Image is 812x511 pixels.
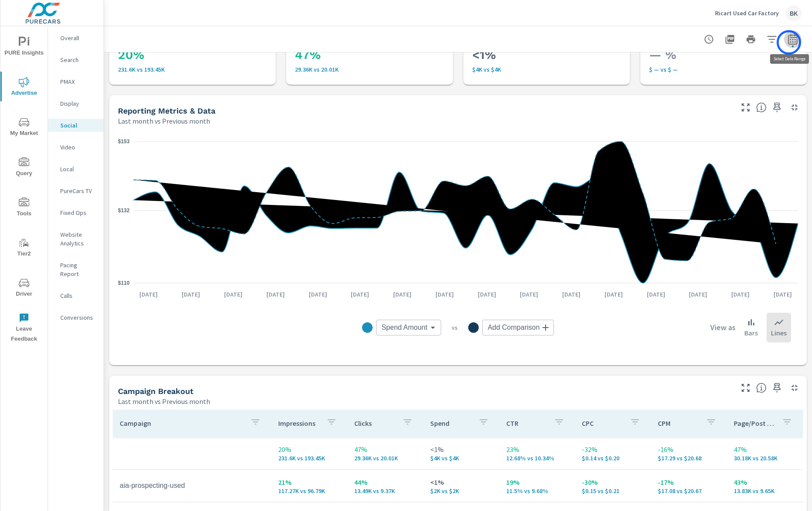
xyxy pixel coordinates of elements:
span: Tier2 [3,238,45,259]
p: 13,486 vs 9,374 [354,487,416,494]
p: Calls [60,291,97,300]
p: 44% [354,477,416,487]
p: 12.68% vs 10.34% [506,455,568,462]
p: $17.29 vs $20.68 [658,455,720,462]
p: 29,357 vs 20,005 [354,455,416,462]
p: 47% [734,444,796,455]
p: Impressions [278,419,319,428]
p: Display [60,99,97,108]
div: Search [48,53,104,66]
p: Ricart Used Car Factory [715,9,779,17]
h3: 47% [295,48,444,62]
p: Conversions [60,313,97,322]
p: Pacing Report [60,261,97,278]
p: 47% [354,444,416,455]
p: 20% [278,444,340,455]
div: nav menu [0,26,48,348]
h6: View as [710,323,736,332]
span: Understand Social data over time and see how metrics compare to each other. [756,102,767,113]
p: [DATE] [303,290,333,299]
p: 23% [506,444,568,455]
td: aia-prospecting-used [113,475,271,497]
div: Calls [48,289,104,302]
p: [DATE] [218,290,249,299]
div: Social [48,119,104,132]
div: Overall [48,31,104,45]
div: Video [48,141,104,154]
button: Minimize Widget [788,381,802,395]
p: Page/Post Action [734,419,775,428]
p: Spend [430,419,471,428]
text: $110 [118,280,130,286]
div: Display [48,97,104,110]
div: PureCars TV [48,184,104,197]
p: $17.08 vs $20.67 [658,487,720,494]
p: Last month vs Previous month [118,396,210,407]
p: $4,005 vs $4,001 [472,66,621,73]
p: [DATE] [472,290,502,299]
p: [DATE] [133,290,164,299]
button: Print Report [742,31,760,48]
div: Website Analytics [48,228,104,250]
h5: Campaign Breakout [118,387,193,396]
p: [DATE] [725,290,756,299]
p: Video [60,143,97,152]
p: 13,829 vs 9,647 [734,487,796,494]
p: -17% [658,477,720,487]
p: [DATE] [556,290,587,299]
button: Minimize Widget [788,100,802,114]
p: <1% [430,477,492,487]
p: [DATE] [598,290,629,299]
p: 117,272 vs 96,791 [278,487,340,494]
p: $ — vs $ — [649,66,798,73]
span: Save this to your personalized report [770,100,784,114]
text: $132 [118,207,130,214]
p: Fixed Ops [60,208,97,217]
div: BK [786,5,802,21]
p: [DATE] [176,290,206,299]
span: Add Comparison [487,323,539,332]
p: Search [60,55,97,64]
p: CPC [582,419,623,428]
p: 19% [506,477,568,487]
div: Conversions [48,311,104,324]
span: Advertise [3,77,45,98]
p: Overall [60,34,97,42]
p: 231,598 vs 193,450 [118,66,267,73]
div: Local [48,162,104,176]
p: 11.5% vs 9.68% [506,487,568,494]
h3: — % [649,48,798,62]
p: PureCars TV [60,186,97,195]
button: Apply Filters [763,31,781,48]
p: [DATE] [345,290,375,299]
p: 231,598 vs 193,450 [278,455,340,462]
button: Make Fullscreen [739,381,753,395]
p: Clicks [354,419,395,428]
p: $2,003 vs $2,001 [430,487,492,494]
button: "Export Report to PDF" [721,31,739,48]
span: Leave Feedback [3,313,45,344]
p: <1% [430,444,492,455]
p: 21% [278,477,340,487]
p: -32% [582,444,644,455]
p: [DATE] [429,290,460,299]
p: $0.14 vs $0.20 [582,455,644,462]
p: Website Analytics [60,230,97,248]
p: Campaign [120,419,243,428]
p: [DATE] [387,290,418,299]
p: Social [60,121,97,130]
p: PMAX [60,77,97,86]
p: 30,183 vs 20,577 [734,455,796,462]
p: CTR [506,419,547,428]
div: Add Comparison [482,320,553,335]
p: Lines [771,328,787,338]
div: PMAX [48,75,104,88]
div: Pacing Report [48,259,104,280]
p: [DATE] [683,290,713,299]
span: My Market [3,117,45,138]
span: Query [3,157,45,179]
p: [DATE] [767,290,798,299]
text: $153 [118,138,130,145]
span: Spend Amount [381,323,427,332]
p: $4,005 vs $4,001 [430,455,492,462]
